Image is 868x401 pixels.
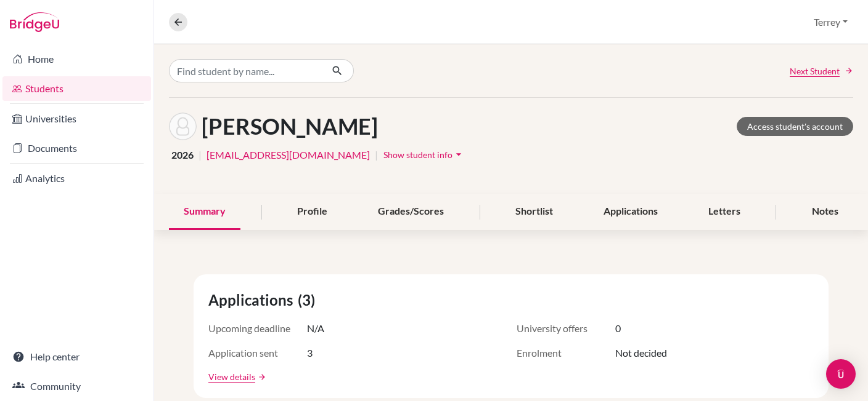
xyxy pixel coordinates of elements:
[517,321,615,336] span: University offers
[199,148,202,162] span: |
[383,145,465,164] button: Show student infoarrow_drop_down
[208,346,307,360] span: Application sent
[615,321,621,336] span: 0
[208,370,255,383] a: View details
[169,59,322,82] input: Find student by name...
[2,374,151,399] a: Community
[202,113,378,140] h1: [PERSON_NAME]
[826,359,856,389] div: Open Intercom Messenger
[375,148,378,162] span: |
[790,65,853,77] a: Next Student
[255,373,266,381] a: arrow_forward
[171,148,194,162] span: 2026
[589,194,673,230] div: Applications
[2,166,151,191] a: Analytics
[10,12,59,32] img: Bridge-U
[208,289,298,311] span: Applications
[615,346,667,360] span: Not decided
[501,194,568,230] div: Shortlist
[2,47,151,71] a: Home
[169,113,197,140] img: Fiona Baird's avatar
[282,194,342,230] div: Profile
[363,194,459,230] div: Grades/Scores
[2,344,151,369] a: Help center
[307,321,324,336] span: N/A
[169,194,240,230] div: Summary
[797,194,853,230] div: Notes
[2,136,151,161] a: Documents
[208,321,307,336] span: Upcoming deadline
[452,148,465,161] i: arrow_drop_down
[737,117,853,136] a: Access student's account
[808,10,853,34] button: Terrey
[790,65,840,77] span: Next Student
[298,289,320,311] span: (3)
[2,106,151,131] a: Universities
[307,346,313,360] span: 3
[383,149,452,160] span: Show student info
[694,194,755,230] div: Letters
[207,148,370,162] a: [EMAIL_ADDRESS][DOMAIN_NAME]
[517,346,615,360] span: Enrolment
[2,76,151,101] a: Students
